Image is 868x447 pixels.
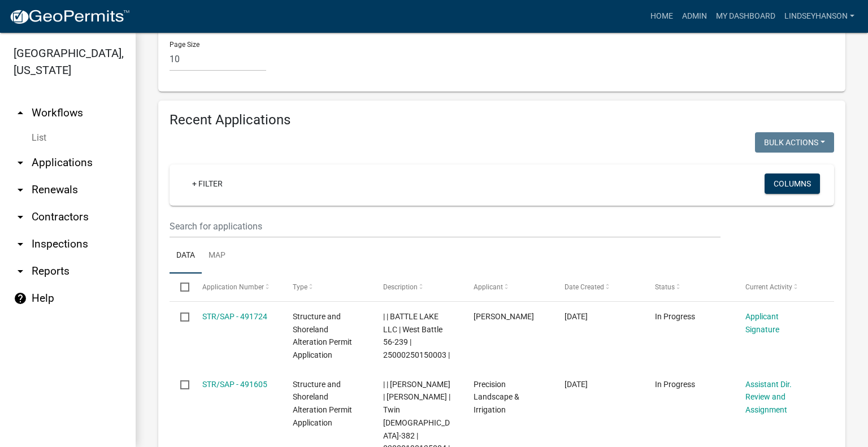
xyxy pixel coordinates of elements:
[14,183,27,197] i: arrow_drop_down
[14,292,27,305] i: help
[202,283,264,291] span: Application Number
[383,312,450,359] span: | | BATTLE LAKE LLC | West Battle 56-239 | 25000250150003 |
[372,274,463,301] datatable-header-cell: Description
[14,210,27,224] i: arrow_drop_down
[282,274,372,301] datatable-header-cell: Type
[463,274,553,301] datatable-header-cell: Applicant
[655,312,695,321] span: In Progress
[191,274,281,301] datatable-header-cell: Application Number
[755,132,834,153] button: Bulk Actions
[202,380,267,389] a: STR/SAP - 491605
[553,274,644,301] datatable-header-cell: Date Created
[745,380,792,415] a: Assistant Dir. Review and Assignment
[293,312,352,359] span: Structure and Shoreland Alteration Permit Application
[735,274,825,301] datatable-header-cell: Current Activity
[14,106,27,120] i: arrow_drop_up
[655,380,695,389] span: In Progress
[202,312,267,321] a: STR/SAP - 491724
[170,274,191,301] datatable-header-cell: Select
[293,380,352,427] span: Structure and Shoreland Alteration Permit Application
[170,215,721,238] input: Search for applications
[14,237,27,251] i: arrow_drop_down
[14,264,27,278] i: arrow_drop_down
[765,173,820,194] button: Columns
[170,238,202,274] a: Data
[745,283,792,291] span: Current Activity
[565,312,588,321] span: 10/13/2025
[646,6,678,27] a: Home
[644,274,735,301] datatable-header-cell: Status
[474,312,534,321] span: Dan Barbre
[474,380,519,415] span: Precision Landscape & Irrigation
[780,6,859,27] a: Lindseyhanson
[202,238,232,274] a: Map
[678,6,711,27] a: Admin
[170,112,834,128] h4: Recent Applications
[383,283,418,291] span: Description
[183,173,232,194] a: + Filter
[474,283,503,291] span: Applicant
[711,6,780,27] a: My Dashboard
[565,380,588,389] span: 10/13/2025
[745,312,779,334] a: Applicant Signature
[293,283,307,291] span: Type
[14,156,27,170] i: arrow_drop_down
[565,283,604,291] span: Date Created
[655,283,675,291] span: Status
